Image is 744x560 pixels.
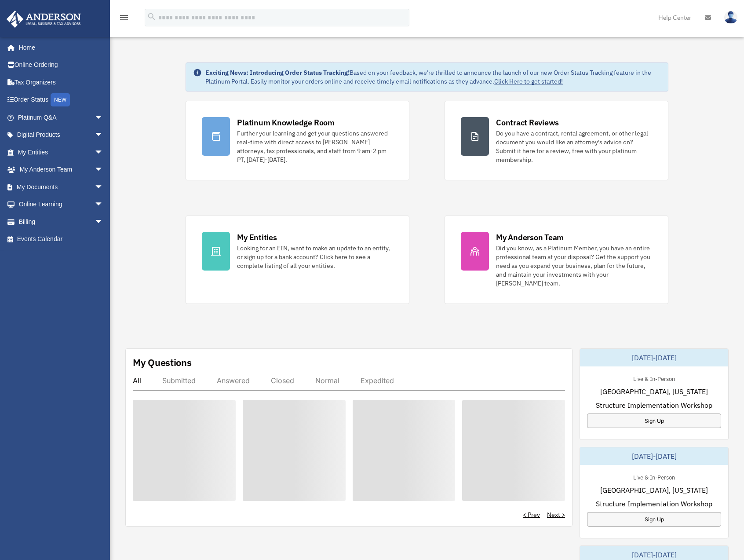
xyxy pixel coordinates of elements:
a: Click Here to get started! [494,77,563,85]
span: arrow_drop_down [95,213,112,231]
a: Digital Productsarrow_drop_down [6,126,117,144]
div: Based on your feedback, we're thrilled to announce the launch of our new Order Status Tracking fe... [205,68,661,86]
a: Platinum Q&Aarrow_drop_down [6,109,117,126]
a: My Documentsarrow_drop_down [6,178,117,196]
div: Expedited [361,376,394,385]
a: My Anderson Team Did you know, as a Platinum Member, you have an entire professional team at your... [445,216,668,304]
div: My Entities [237,232,277,243]
a: < Prev [523,510,540,519]
img: Anderson Advisors Platinum Portal [4,11,84,28]
a: menu [119,15,129,23]
div: Platinum Knowledge Room [237,117,335,128]
div: Contract Reviews [496,117,559,128]
div: Looking for an EIN, want to make an update to an entity, or sign up for a bank account? Click her... [237,244,393,270]
span: Structure Implementation Workshop [596,400,712,410]
a: My Anderson Teamarrow_drop_down [6,161,117,179]
a: Online Learningarrow_drop_down [6,196,117,213]
div: Submitted [162,376,196,385]
div: Normal [315,376,339,385]
div: My Questions [133,356,192,369]
div: NEW [51,93,70,106]
a: My Entities Looking for an EIN, want to make an update to an entity, or sign up for a bank accoun... [186,216,409,304]
a: Tax Organizers [6,73,117,91]
img: User Pic [724,11,737,24]
a: Events Calendar [6,231,117,248]
a: Order StatusNEW [6,91,117,109]
div: [DATE]-[DATE] [580,349,728,366]
a: My Entitiesarrow_drop_down [6,143,117,161]
a: Next > [547,510,565,519]
strong: Exciting News: Introducing Order Status Tracking! [205,69,350,77]
span: arrow_drop_down [95,143,112,161]
a: Online Ordering [6,56,117,74]
div: [DATE]-[DATE] [580,447,728,465]
span: [GEOGRAPHIC_DATA], [US_STATE] [600,485,708,495]
i: menu [119,12,129,23]
div: Live & In-Person [626,472,682,481]
div: Answered [217,376,250,385]
a: Sign Up [587,512,721,527]
span: arrow_drop_down [95,196,112,214]
span: [GEOGRAPHIC_DATA], [US_STATE] [600,386,708,397]
div: All [133,376,141,385]
div: Closed [271,376,294,385]
div: My Anderson Team [496,232,564,243]
span: arrow_drop_down [95,109,112,127]
i: search [147,12,157,22]
div: Did you know, as a Platinum Member, you have an entire professional team at your disposal? Get th... [496,244,652,288]
a: Platinum Knowledge Room Further your learning and get your questions answered real-time with dire... [186,101,409,180]
a: Sign Up [587,414,721,428]
a: Billingarrow_drop_down [6,213,117,231]
span: arrow_drop_down [95,126,112,144]
a: Contract Reviews Do you have a contract, rental agreement, or other legal document you would like... [445,101,668,180]
span: arrow_drop_down [95,178,112,196]
a: Home [6,39,112,56]
div: Do you have a contract, rental agreement, or other legal document you would like an attorney's ad... [496,129,652,164]
span: Structure Implementation Workshop [596,498,712,509]
div: Further your learning and get your questions answered real-time with direct access to [PERSON_NAM... [237,129,393,164]
div: Live & In-Person [626,373,682,383]
span: arrow_drop_down [95,161,112,179]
